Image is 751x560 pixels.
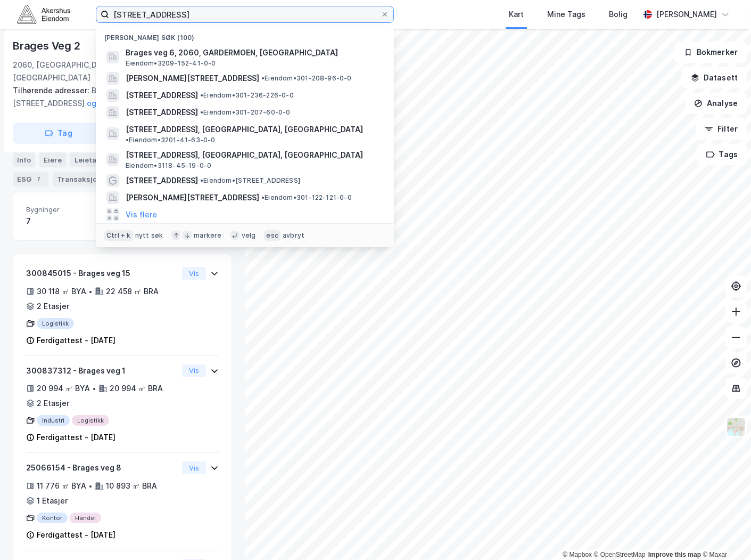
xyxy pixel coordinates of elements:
div: • [88,482,93,490]
span: [STREET_ADDRESS] [126,106,198,119]
div: ESG [13,172,48,186]
span: [PERSON_NAME][STREET_ADDRESS] [126,191,259,204]
div: Kontrollprogram for chat [698,509,751,560]
button: Datasett [682,67,747,88]
div: Ferdigattest - [DATE] [37,529,115,541]
div: 2 Etasjer [37,397,69,410]
div: Brages Veg 2 [13,37,82,54]
span: Bygninger [26,205,118,214]
button: Vis [182,461,206,474]
div: Brages Veg 8, [STREET_ADDRESS] [13,84,224,110]
div: Leietakere [70,152,130,167]
a: OpenStreetMap [594,551,646,558]
span: Eiendom • 3209-152-41-0-0 [126,59,216,68]
div: markere [194,231,221,240]
span: Eiendom • 301-208-96-0-0 [261,74,352,83]
button: Bokmerker [675,42,747,63]
div: 20 994 ㎡ BRA [110,382,163,395]
div: Eiere [39,152,66,167]
span: • [200,108,203,116]
span: Eiendom • 301-122-121-0-0 [261,193,352,202]
div: Ferdigattest - [DATE] [37,431,115,444]
div: Mine Tags [547,8,585,21]
div: Ferdigattest - [DATE] [37,334,115,347]
button: Vis flere [126,208,157,221]
span: • [200,91,203,99]
div: Ctrl + k [104,230,133,241]
button: Tag [13,123,104,144]
span: Eiendom • [STREET_ADDRESS] [200,176,300,185]
button: Analyse [685,93,747,114]
div: Info [13,152,35,167]
span: Eiendom • 3118-45-19-0-0 [126,161,211,170]
span: [STREET_ADDRESS], [GEOGRAPHIC_DATA], [GEOGRAPHIC_DATA] [126,123,363,136]
div: 1 Etasjer [37,494,68,507]
button: Filter [696,118,747,140]
span: • [200,176,203,184]
span: Tilhørende adresser: [13,86,92,95]
div: nytt søk [135,231,163,240]
div: [PERSON_NAME] søk (100) [96,25,394,44]
div: 2 Etasjer [37,300,69,313]
div: 10 893 ㎡ BRA [106,480,157,492]
div: 300845015 - Brages veg 15 [26,267,178,280]
div: Kart [509,8,524,21]
span: Eiendom • 3201-41-63-0-0 [126,136,216,144]
div: velg [242,231,256,240]
img: Z [726,417,746,437]
span: [STREET_ADDRESS] [126,89,198,102]
div: • [88,287,93,296]
div: Bolig [609,8,628,21]
span: [STREET_ADDRESS], [GEOGRAPHIC_DATA], [GEOGRAPHIC_DATA] [126,149,381,161]
div: 2060, [GEOGRAPHIC_DATA], [GEOGRAPHIC_DATA] [13,59,172,84]
span: Eiendom • 301-207-60-0-0 [200,108,291,117]
div: 30 118 ㎡ BYA [37,285,86,298]
div: esc [264,230,280,241]
a: Mapbox [563,551,592,558]
a: Improve this map [648,551,701,558]
span: • [126,136,129,144]
input: Søk på adresse, matrikkel, gårdeiere, leietakere eller personer [109,6,381,22]
div: 20 994 ㎡ BYA [37,382,90,395]
div: [PERSON_NAME] [656,8,717,21]
span: [STREET_ADDRESS] [126,174,198,187]
span: Brages veg 6, 2060, GARDERMOEN, [GEOGRAPHIC_DATA] [126,46,381,59]
div: 11 776 ㎡ BYA [37,480,86,492]
div: 300837312 - Brages veg 1 [26,364,178,377]
div: 7 [34,174,44,184]
span: Eiendom • 301-236-226-0-0 [200,91,294,100]
button: Vis [182,267,206,280]
iframe: Chat Widget [698,509,751,560]
div: 7 [26,215,118,228]
span: • [261,193,265,201]
img: akershus-eiendom-logo.9091f326c980b4bce74ccdd9f866810c.svg [17,5,70,23]
button: Vis [182,364,206,377]
div: • [92,384,96,393]
div: 25066154 - Brages veg 8 [26,461,178,474]
div: avbryt [283,231,304,240]
div: Transaksjoner [53,172,126,186]
span: • [261,74,265,82]
span: [PERSON_NAME][STREET_ADDRESS] [126,72,259,85]
div: 22 458 ㎡ BRA [106,285,159,298]
button: Tags [697,144,747,165]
